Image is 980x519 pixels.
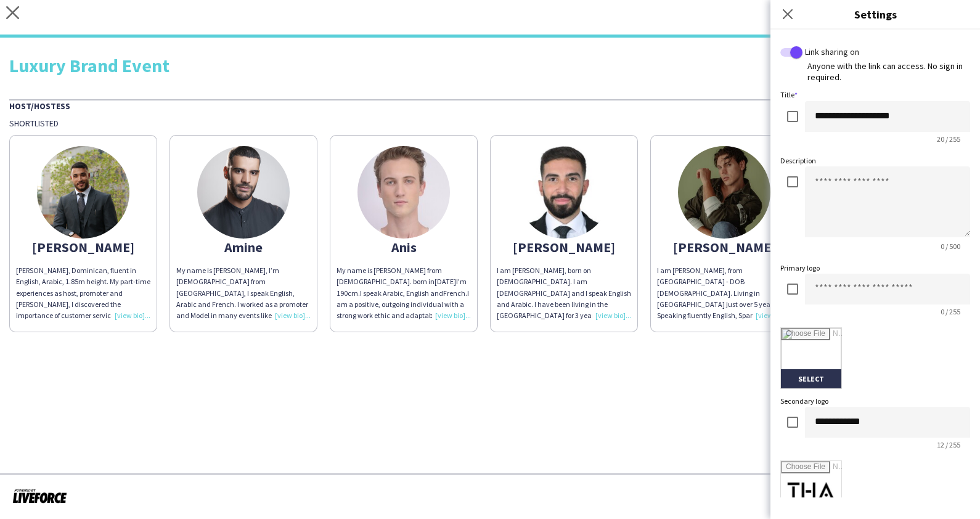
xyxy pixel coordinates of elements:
img: thumb-63ff74acda6c5.jpeg [357,146,450,239]
div: I am [PERSON_NAME], from [GEOGRAPHIC_DATA] - DOB [DEMOGRAPHIC_DATA]. Living in [GEOGRAPHIC_DATA] ... [657,265,791,321]
span: French [443,288,465,298]
label: Link sharing on [802,46,859,57]
div: Shortlisted [9,118,971,129]
span: [DATE] [435,277,456,286]
div: [PERSON_NAME], Dominican, fluent in English, Arabic, 1.85m height. My part-time experiences as ho... [16,265,150,321]
div: [PERSON_NAME] [497,242,631,253]
div: Host/Hostess [9,99,971,112]
div: Luxury Brand Event [9,56,971,75]
div: Amine [176,242,311,253]
span: My name is [PERSON_NAME] from [DEMOGRAPHIC_DATA]. born in [337,266,442,286]
div: My name is [PERSON_NAME], I’m [DEMOGRAPHIC_DATA] from [GEOGRAPHIC_DATA], I speak English, Arabic ... [176,265,311,321]
label: Primary logo [780,263,820,272]
span: 12 / 255 [927,440,970,449]
span: 0 / 255 [931,307,970,316]
div: I am [PERSON_NAME], born on [DEMOGRAPHIC_DATA]. I am [DEMOGRAPHIC_DATA] and I speak English and A... [497,265,631,321]
h3: Settings [770,6,980,22]
div: Anyone with the link can access. No sign in required. [780,60,970,83]
label: Description [780,156,816,165]
label: Secondary logo [780,396,828,406]
span: 20 / 255 [927,134,970,144]
img: thumb-62fa94e062db2.jpeg [678,146,770,239]
div: Anis [337,242,471,253]
img: thumb-686647ec0c95c.jpeg [518,146,610,239]
img: thumb-3b4bedbe-2bfe-446a-a964-4b882512f058.jpg [37,146,129,239]
img: thumb-6531188bdb521.jpeg [197,146,290,239]
span: 0 / 500 [931,242,970,251]
span: I'm 190cm. [337,277,467,297]
div: [PERSON_NAME] [657,242,791,253]
span: I speak Arabic, English and [360,288,443,298]
label: Title [780,90,798,99]
div: [PERSON_NAME] [16,242,150,253]
img: Powered by Liveforce [12,487,67,504]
